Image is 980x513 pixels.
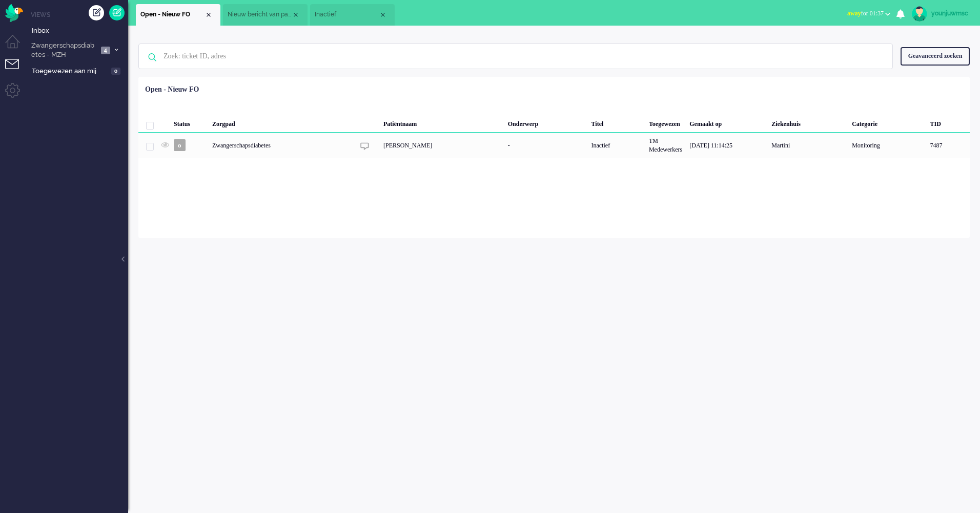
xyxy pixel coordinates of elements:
div: Geavanceerd zoeken [901,47,970,65]
img: flow_omnibird.svg [5,4,23,22]
li: 7619 [223,4,308,26]
div: Titel [588,112,645,133]
span: for 01:37 [847,10,884,17]
div: Zwangerschapsdiabetes [209,133,354,158]
div: Status [170,112,209,133]
div: Toegewezen [645,112,686,133]
span: Nieuw bericht van patiënt [228,10,292,19]
span: o [174,139,186,151]
div: TM Medewerkers [645,133,686,158]
a: Quick Ticket [109,5,125,20]
div: [DATE] 11:14:25 [686,133,768,158]
div: Ziekenhuis [768,112,848,133]
span: Inbox [32,26,128,36]
img: ic-search-icon.svg [139,44,166,71]
a: Toegewezen aan mij 0 [30,65,128,76]
input: Zoek: ticket ID, adres [156,44,879,69]
li: awayfor 01:37 [841,3,896,26]
div: Creëer ticket [89,5,104,20]
span: Zwangerschapsdiabetes - MZH [30,41,98,60]
div: Close tab [292,11,300,19]
div: Open - Nieuw FO [145,84,199,95]
img: ic_chat_grey.svg [360,142,369,151]
div: Onderwerp [504,112,588,133]
div: Patiëntnaam [380,112,504,133]
button: awayfor 01:37 [841,6,896,21]
div: Categorie [848,112,926,133]
div: Martini [768,133,848,158]
a: Omnidesk [5,7,23,14]
img: avatar [912,6,927,22]
span: 0 [111,68,120,75]
span: Open - Nieuw FO [140,10,205,19]
div: - [504,133,588,158]
div: Close tab [205,11,213,19]
div: [PERSON_NAME] [380,133,504,158]
div: 7487 [138,133,970,158]
div: Gemaakt op [686,112,768,133]
span: away [847,10,861,17]
div: Zorgpad [209,112,354,133]
li: Admin menu [5,83,28,106]
div: Close tab [379,11,387,19]
div: 7487 [927,133,970,158]
li: Views [31,10,128,19]
li: 7487 [310,4,395,26]
div: Monitoring [848,133,926,158]
span: Inactief [315,10,379,19]
a: Inbox [30,25,128,36]
a: younjuwmsc [910,6,970,22]
span: 4 [101,47,110,54]
div: TID [927,112,970,133]
span: Toegewezen aan mij [32,67,108,76]
li: Dashboard menu [5,35,28,58]
div: younjuwmsc [931,8,970,18]
li: View [136,4,220,26]
div: Inactief [588,133,645,158]
li: Tickets menu [5,59,28,82]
